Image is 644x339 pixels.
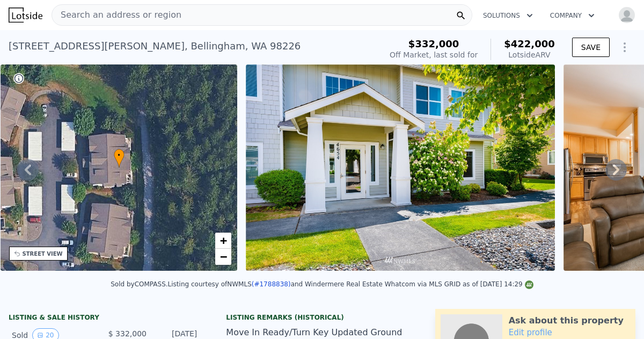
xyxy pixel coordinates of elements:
button: SAVE [572,38,610,57]
span: − [220,250,227,263]
div: Sold by COMPASS . [111,280,167,288]
a: (#1788838) [252,280,291,288]
button: Show Options [614,37,635,58]
div: Lotside ARV [504,49,555,60]
div: Listing courtesy of NWMLS and Windermere Real Estate Whatcom via MLS GRID as of [DATE] 14:29 [168,280,533,288]
span: $332,000 [408,38,459,49]
a: Edit profile [509,328,552,337]
span: $ 332,000 [108,329,147,338]
span: $422,000 [504,38,555,49]
div: Listing Remarks (Historical) [226,313,418,322]
div: • [114,149,125,168]
div: [STREET_ADDRESS][PERSON_NAME] , Bellingham , WA 98226 [9,39,301,54]
div: Off Market, last sold for [390,49,478,60]
span: Search an address or region [52,9,181,21]
img: NWMLS Logo [525,280,533,289]
img: Lotside [9,8,42,23]
img: Sale: 132142835 Parcel: 102774499 [246,64,555,271]
a: Zoom out [215,249,231,265]
span: • [114,150,125,160]
span: + [220,234,227,247]
div: Ask about this property [509,314,624,327]
div: LISTING & SALE HISTORY [9,313,200,324]
div: STREET VIEW [23,250,63,258]
button: Company [541,6,603,25]
img: avatar [618,6,635,24]
button: Solutions [474,6,541,25]
a: Zoom in [215,233,231,249]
